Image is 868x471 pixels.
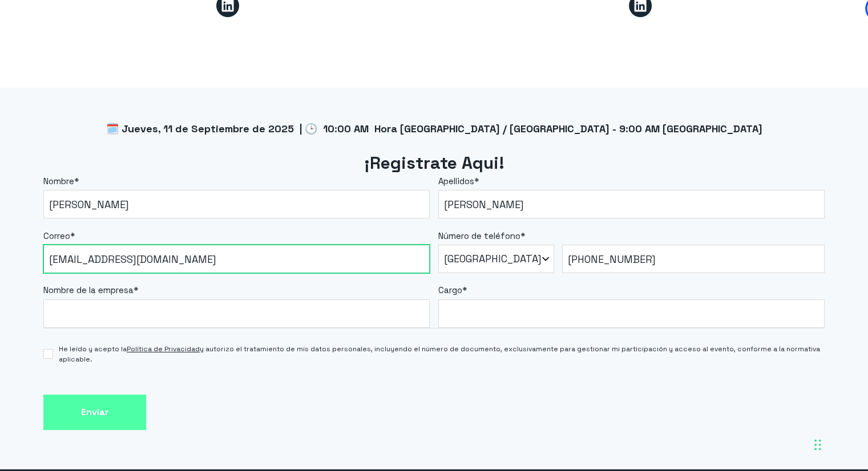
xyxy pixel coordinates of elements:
span: 🗓️ Jueves, 11 de Septiembre de 2025 | 🕒 10:00 AM Hora [GEOGRAPHIC_DATA] / [GEOGRAPHIC_DATA] - 9:0... [106,122,762,135]
span: Correo [43,230,70,241]
span: He leído y acepto la y autorizo el tratamiento de mis datos personales, incluyendo el número de d... [59,344,825,364]
div: Widget de chat [663,326,868,471]
span: Apellidos [438,176,474,186]
input: Enviar [43,395,146,431]
span: Número de teléfono [438,230,520,241]
input: He leído y acepto laPolítica de Privacidady autorizo el tratamiento de mis datos personales, incl... [43,349,53,359]
span: Cargo [438,285,462,295]
span: Nombre de la empresa [43,285,134,295]
span: Nombre [43,176,74,186]
iframe: Chat Widget [663,326,868,471]
a: Política de Privacidad [127,344,200,354]
div: Arrastrar [814,428,821,462]
h2: ¡Registrate Aqui! [43,152,825,175]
